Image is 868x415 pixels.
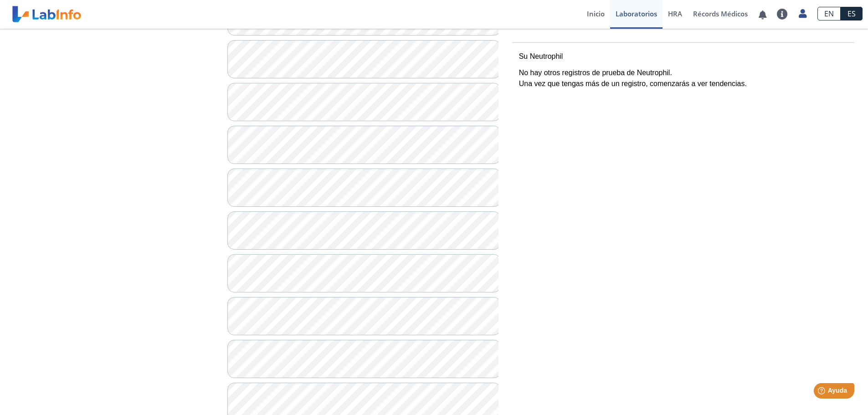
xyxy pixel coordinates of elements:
[519,51,847,62] p: Su Neutrophil
[668,9,682,18] span: HRA
[841,7,863,20] a: ES
[519,67,847,89] p: No hay otros registros de prueba de Neutrophil. Una vez que tengas más de un registro, comenzarás...
[787,379,858,405] iframe: Help widget launcher
[817,7,841,20] a: EN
